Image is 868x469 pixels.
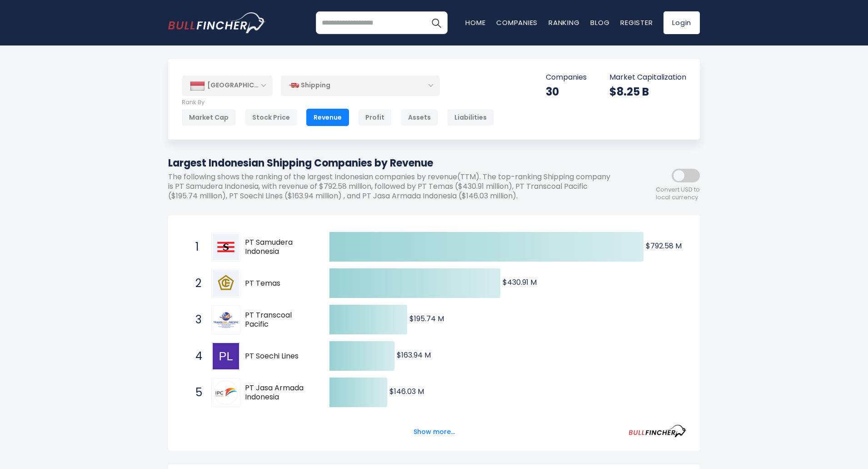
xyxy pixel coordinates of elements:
div: Liabilities [447,109,494,126]
a: Register [620,18,653,27]
p: The following shows the ranking of the largest Indonesian companies by revenue(TTM). The top-rank... [168,172,618,201]
span: PT Soechi Lines [245,352,314,361]
span: 4 [191,348,200,364]
span: PT Samudera Indonesia [245,238,314,257]
span: PT Temas [245,279,314,288]
div: Market Cap [182,109,236,126]
text: $146.03 M [389,386,424,397]
span: PT Jasa Armada Indonesia [245,383,314,403]
div: Stock Price [245,109,297,126]
div: 30 [546,85,587,99]
a: Companies [496,18,538,27]
div: $8.25 B [609,85,686,99]
text: $792.58 M [646,241,682,251]
img: PT Soechi Lines [213,343,239,369]
text: $163.94 M [397,350,431,360]
img: PT Transcoal Pacific [213,312,239,328]
img: PT Temas [213,270,239,297]
div: [GEOGRAPHIC_DATA] [182,76,273,96]
div: Assets [401,109,438,126]
text: $430.91 M [503,277,537,287]
a: Blog [590,18,609,27]
span: Convert USD to local currency [656,186,700,202]
span: 2 [191,276,200,291]
button: Search [425,11,448,34]
span: PT Transcoal Pacific [245,311,314,330]
p: Rank By [182,99,494,106]
span: 5 [191,385,200,400]
div: Revenue [306,109,349,126]
p: Market Capitalization [609,73,686,82]
button: Show more... [408,424,460,439]
a: Go to homepage [168,12,266,33]
img: PT Jasa Armada Indonesia [213,379,239,406]
p: Companies [546,73,587,82]
div: Shipping [281,75,440,96]
span: 3 [191,312,200,328]
a: Home [465,18,485,27]
img: PT Samudera Indonesia [213,234,239,260]
text: $195.74 M [409,313,444,324]
a: Ranking [549,18,579,27]
a: Login [663,11,700,34]
div: Profit [358,109,392,126]
img: bullfincher logo [168,12,266,33]
span: 1 [191,239,200,255]
h1: Largest Indonesian Shipping Companies by Revenue [168,156,618,171]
